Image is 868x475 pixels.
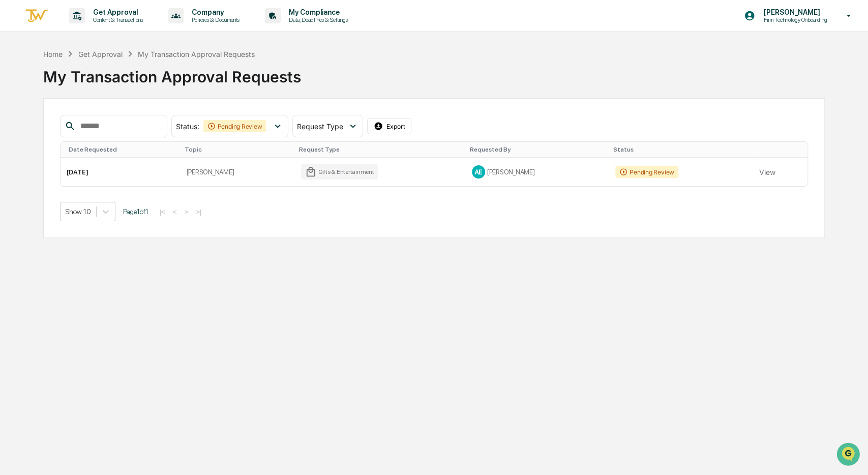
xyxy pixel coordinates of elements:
[20,97,66,107] span: Preclearance
[185,146,291,153] div: Topic
[170,207,180,216] button: <
[69,146,176,153] div: Date Requested
[74,98,82,106] div: 🗄️
[613,146,749,153] div: Status
[181,158,295,186] td: [PERSON_NAME]
[35,57,129,65] div: We're available if you need us!
[281,8,353,16] p: My Compliance
[615,166,678,178] div: Pending Review
[184,16,245,23] p: Policies & Documents
[24,8,49,24] img: logo
[70,93,130,111] a: 🗄️Attestations
[43,60,824,86] div: My Transaction Approval Requests
[759,162,775,182] button: View
[72,141,123,149] a: Powered byPylon
[6,112,68,131] a: 🔎Data Lookup
[85,16,148,23] p: Content & Transactions
[176,122,199,131] span: Status :
[138,50,255,58] div: My Transaction Approval Requests
[472,165,485,179] div: AE
[156,207,168,216] button: |<
[181,207,191,216] button: >
[301,164,378,180] div: Gifts & Entertainment
[281,16,353,23] p: Data, Deadlines & Settings
[6,93,70,111] a: 🖐️Preclearance
[835,441,863,469] iframe: Open customer support
[470,146,605,153] div: Requested By
[20,116,64,127] span: Data Lookup
[297,122,343,131] span: Request Type
[123,207,148,216] span: Page 1 of 1
[184,8,245,16] p: Company
[755,8,832,16] p: [PERSON_NAME]
[10,117,18,126] div: 🔎
[203,120,266,132] div: Pending Review
[10,47,28,65] img: 1746055101610-c473b297-6a78-478c-a979-82029cc54cd1
[85,8,148,16] p: Get Approval
[755,16,832,23] p: Firm Technology Onboarding
[101,141,123,149] span: Pylon
[84,97,126,107] span: Attestations
[193,207,204,216] button: >|
[61,158,180,186] td: [DATE]
[43,50,63,58] div: Home
[35,47,167,57] div: Start new chat
[299,146,462,153] div: Request Type
[173,50,185,62] button: Start new chat
[10,98,18,106] div: 🖐️
[26,15,168,26] input: Clear
[78,50,123,58] div: Get Approval
[472,165,603,179] div: [PERSON_NAME]
[367,118,412,134] button: Export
